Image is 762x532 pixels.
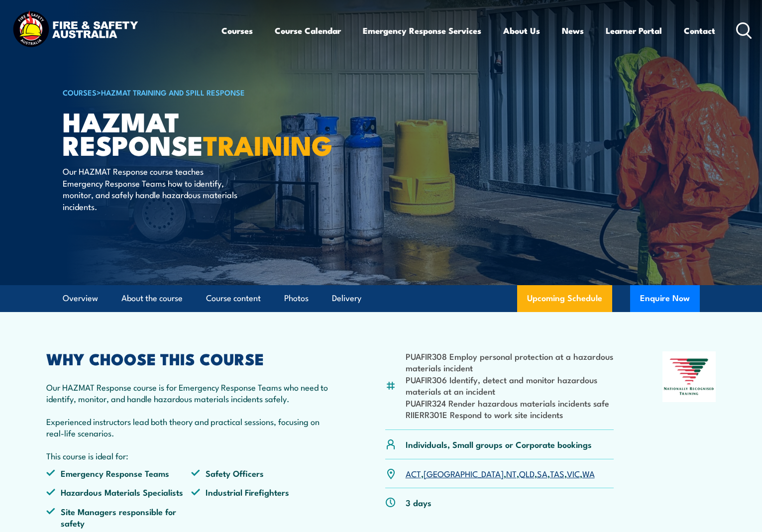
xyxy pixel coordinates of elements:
[101,87,245,98] a: HAZMAT Training and Spill Response
[562,17,584,44] a: News
[191,486,336,498] li: Industrial Firefighters
[582,467,595,479] a: WA
[121,285,183,312] a: About the course
[406,409,614,420] li: RIIERR301E Respond to work site incidents
[406,468,595,479] p: , , , , , , ,
[203,123,332,165] strong: TRAINING
[606,17,662,44] a: Learner Portal
[363,17,481,44] a: Emergency Response Services
[63,285,98,312] a: Overview
[519,467,535,479] a: QLD
[406,397,614,409] li: PUAFIR324 Render hazardous materials incidents safe
[406,374,614,397] li: PUAFIR306 Identify, detect and monitor hazardous materials at an incident
[63,86,309,98] h6: >
[46,506,192,529] li: Site Managers responsible for safety
[46,467,192,479] li: Emergency Response Teams
[46,486,192,498] li: Hazardous Materials Specialists
[406,467,421,479] a: ACT
[503,17,540,44] a: About Us
[63,87,97,98] a: COURSES
[506,467,517,479] a: NT
[550,467,564,479] a: TAS
[517,285,612,312] a: Upcoming Schedule
[221,17,253,44] a: Courses
[46,416,337,439] p: Experienced instructors lead both theory and practical sessions, focusing on real-life scenarios.
[46,450,337,461] p: This course is ideal for:
[630,285,700,312] button: Enquire Now
[684,17,715,44] a: Contact
[537,467,547,479] a: SA
[662,351,716,402] img: Nationally Recognised Training logo.
[332,285,361,312] a: Delivery
[191,467,336,479] li: Safety Officers
[275,17,341,44] a: Course Calendar
[63,109,309,156] h1: Hazmat Response
[206,285,261,312] a: Course content
[567,467,580,479] a: VIC
[284,285,309,312] a: Photos
[46,381,337,405] p: Our HAZMAT Response course is for Emergency Response Teams who need to identify, monitor, and han...
[406,350,614,374] li: PUAFIR308 Employ personal protection at a hazardous materials incident
[46,351,337,365] h2: WHY CHOOSE THIS COURSE
[63,165,244,212] p: Our HAZMAT Response course teaches Emergency Response Teams how to identify, monitor, and safely ...
[406,497,432,508] p: 3 days
[406,438,592,450] p: Individuals, Small groups or Corporate bookings
[424,467,504,479] a: [GEOGRAPHIC_DATA]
